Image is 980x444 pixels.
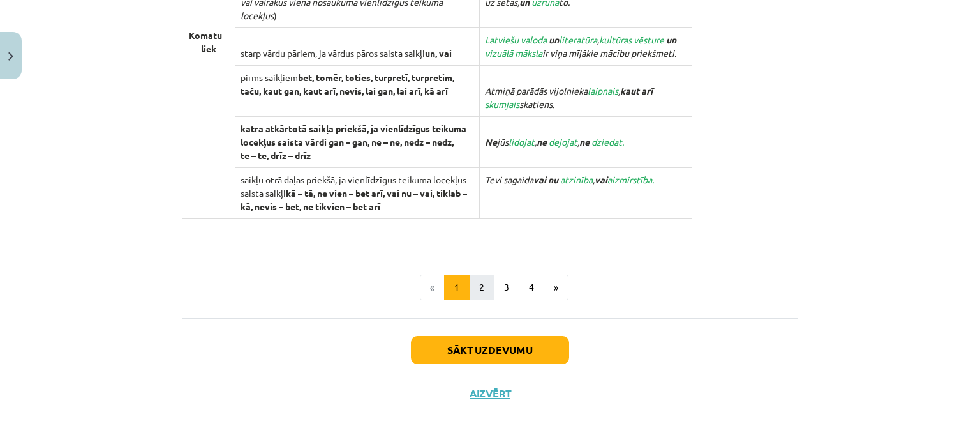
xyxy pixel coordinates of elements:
em: jūs , , [485,136,624,148]
td: saikļu otrā daļas priekšā, ja vienlīdzīgus teikuma locekļus saista saikļi [235,168,479,219]
strong: ne [537,136,547,148]
span: Latviešu valoda [485,34,547,45]
strong: un, vai [425,47,452,59]
span: kultūras vēsture [599,34,664,45]
span: lidojat [509,136,535,148]
em: , ir viņa mīļākie mācību priekšmeti. [485,34,676,59]
img: icon-close-lesson-0947bae3869378f0d4975bcd49f059093ad1ed9edebbc8119c70593378902aed.svg [8,52,13,61]
strong: kaut arī [620,85,653,96]
span: aizmirstība. [607,174,654,185]
strong: Ne [485,136,497,148]
strong: un [549,34,559,45]
em: Atmiņā parādās vijolnieka , skatiens. [485,85,653,110]
span: laipnais [588,85,618,96]
strong: katra atkārtotā saikļa priekšā, ja vienlīdzīgus teikuma locekļus saista vārdi gan – gan, ne – ne,... [241,123,466,161]
span: dziedat. [591,136,624,148]
button: 4 [519,275,544,300]
span: dejojat [549,136,577,148]
strong: un [666,34,676,45]
button: 1 [444,275,470,300]
span: vizuālā māksla [485,47,542,59]
p: pirms saikļiem [241,71,474,98]
strong: kā – tā, ne vien – bet arī, vai nu – vai, tiklab – kā, nevis – bet, ne tikvien – bet arī [241,187,467,212]
td: starp vārdu pāriem, ja vārdus pāros saista saikļi [235,28,479,66]
nav: Page navigation example [182,275,798,300]
strong: Komatu liek [189,29,228,54]
strong: ne [579,136,590,148]
button: 2 [469,275,494,300]
button: Sākt uzdevumu [411,336,569,364]
button: » [544,275,568,300]
strong: vai [595,174,607,185]
span: skumjais [485,98,519,110]
span: atzinība [560,174,593,185]
span: literatūra [559,34,597,45]
button: 3 [494,275,519,300]
strong: vai nu [533,174,558,185]
button: Aizvērt [466,387,514,400]
em: Tevi sagaida , [485,174,654,185]
strong: bet, tomēr, toties, turpretī, turpretim, taču, kaut gan, kaut arī, nevis, lai gan, lai arī, kā arī [241,72,454,96]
